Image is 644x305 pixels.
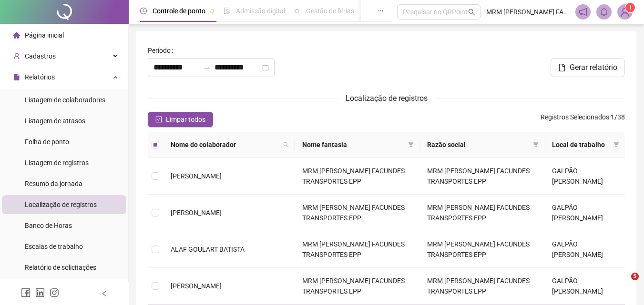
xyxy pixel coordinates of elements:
[406,138,416,152] span: filter
[140,8,147,14] span: clock-circle
[25,73,55,81] span: Relatórios
[50,288,59,297] span: instagram
[531,138,541,152] span: filter
[203,64,211,71] span: to
[25,117,85,125] span: Listagem de atrasos
[600,8,608,16] span: bell
[294,8,300,14] span: sun
[558,64,566,71] span: file
[153,7,205,15] span: Controle de ponto
[203,64,211,71] span: swap-right
[25,201,97,208] span: Localização de registros
[544,195,625,231] td: GALPÃO [PERSON_NAME]
[631,273,639,280] span: 5
[419,195,544,231] td: MRM [PERSON_NAME] FACUNDES TRANSPORTES EPP
[25,180,82,187] span: Resumo da jornada
[25,243,83,250] span: Escalas de trabalho
[306,7,354,15] span: Gestão de férias
[419,268,544,305] td: MRM [PERSON_NAME] FACUNDES TRANSPORTES EPP
[552,139,610,150] span: Local de trabalho
[579,8,587,16] span: notification
[25,31,64,39] span: Página inicial
[468,9,475,16] span: search
[613,142,619,148] span: filter
[35,288,45,297] span: linkedin
[295,158,419,195] td: MRM [PERSON_NAME] FACUNDES TRANSPORTES EPP
[171,139,279,150] span: Nome do colaborador
[25,264,96,271] span: Relatório de solicitações
[551,58,625,77] button: Gerar relatório
[101,290,108,297] span: left
[544,231,625,268] td: GALPÃO [PERSON_NAME]
[295,195,419,231] td: MRM [PERSON_NAME] FACUNDES TRANSPORTES EPP
[612,273,634,295] iframe: Intercom live chat
[25,138,69,146] span: Folha de ponto
[166,114,205,125] span: Limpar todos
[419,158,544,195] td: MRM [PERSON_NAME] FACUNDES TRANSPORTES EPP
[570,62,617,73] span: Gerar relatório
[236,7,285,15] span: Admissão digital
[541,113,609,121] span: Registros Selecionados
[612,138,621,152] span: filter
[486,7,570,17] span: MRM [PERSON_NAME] FACUNDES TRANSPORTES EPP
[21,288,31,297] span: facebook
[533,142,539,148] span: filter
[171,246,245,253] span: ALAF GOULART BATISTA
[171,282,222,290] span: [PERSON_NAME]
[25,52,56,60] span: Cadastros
[25,222,72,229] span: Banco de Horas
[148,112,213,127] button: Limpar todos
[544,268,625,305] td: GALPÃO [PERSON_NAME]
[618,5,632,19] img: 2823
[629,4,632,11] span: 1
[148,45,171,56] span: Período
[13,74,20,80] span: file
[209,9,215,14] span: pushpin
[13,53,20,59] span: user-add
[155,116,162,123] span: check-square
[295,231,419,268] td: MRM [PERSON_NAME] FACUNDES TRANSPORTES EPP
[25,96,105,104] span: Listagem de colaboradores
[171,209,222,216] span: [PERSON_NAME]
[541,112,625,127] span: : 1 / 38
[283,142,289,148] span: search
[13,32,20,39] span: home
[25,159,89,167] span: Listagem de registros
[419,231,544,268] td: MRM [PERSON_NAME] FACUNDES TRANSPORTES EPP
[346,94,428,103] span: Localização de registros
[377,8,384,14] span: ellipsis
[224,8,230,14] span: file-done
[427,139,529,150] span: Razão social
[295,268,419,305] td: MRM [PERSON_NAME] FACUNDES TRANSPORTES EPP
[302,139,404,150] span: Nome fantasia
[171,172,222,180] span: [PERSON_NAME]
[281,138,291,152] span: search
[544,158,625,195] td: GALPÃO [PERSON_NAME]
[625,3,635,12] sup: Atualize o seu contato no menu Meus Dados
[408,142,414,148] span: filter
